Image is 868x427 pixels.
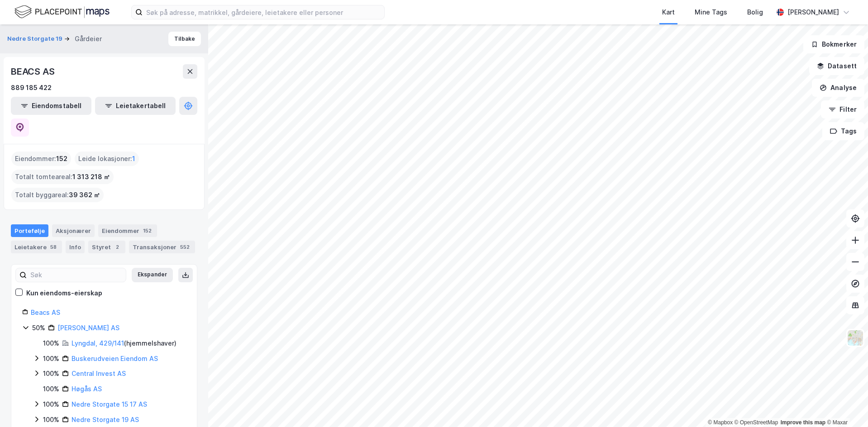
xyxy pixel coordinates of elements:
[695,7,727,18] div: Mine Tags
[98,224,157,237] div: Eiendommer
[11,97,91,115] button: Eiendomstabell
[847,329,864,346] img: Z
[11,224,48,237] div: Portefølje
[88,241,125,253] div: Styret
[747,7,763,18] div: Bolig
[75,33,102,44] div: Gårdeier
[72,370,126,377] a: Central Invest AS
[72,355,158,362] a: Buskerudveien Eiendom AS
[52,224,95,237] div: Aksjonærer
[69,190,100,200] span: 39 362 ㎡
[72,416,139,423] a: Nedre Storgate 19 AS
[72,400,147,408] a: Nedre Storgate 15 17 AS
[27,268,126,282] input: Søk
[43,368,59,379] div: 100%
[781,419,825,426] a: Improve this map
[823,384,868,427] div: Kontrollprogram for chat
[787,7,839,18] div: [PERSON_NAME]
[31,308,60,316] a: Beacs AS
[72,171,110,182] span: 1 313 218 ㎡
[43,414,59,425] div: 100%
[72,339,124,347] a: Lyngdal, 429/141
[822,122,864,140] button: Tags
[708,419,733,426] a: Mapbox
[72,385,102,393] a: Høgås AS
[95,97,176,115] button: Leietakertabell
[11,82,52,93] div: 889 185 422
[43,384,59,394] div: 100%
[11,241,62,253] div: Leietakere
[821,100,864,119] button: Filter
[57,324,119,332] a: [PERSON_NAME] AS
[43,399,59,410] div: 100%
[14,4,110,20] img: logo.f888ab2527a4732fd821a326f86c7f29.svg
[132,268,173,282] button: Ekspander
[143,5,384,19] input: Søk på adresse, matrikkel, gårdeiere, leietakere eller personer
[43,353,59,364] div: 100%
[7,34,64,43] button: Nedre Storgate 19
[56,153,67,164] span: 152
[11,188,104,202] div: Totalt byggareal :
[113,242,122,251] div: 2
[168,32,201,46] button: Tilbake
[178,242,191,251] div: 552
[11,170,114,184] div: Totalt tomteareal :
[803,35,864,53] button: Bokmerker
[26,288,102,299] div: Kun eiendoms-eierskap
[43,338,59,349] div: 100%
[11,152,71,166] div: Eiendommer :
[72,338,176,349] div: ( hjemmelshaver )
[141,226,153,235] div: 152
[734,419,778,426] a: OpenStreetMap
[32,323,45,333] div: 50%
[662,7,675,18] div: Kart
[48,242,58,251] div: 58
[66,241,85,253] div: Info
[812,79,864,97] button: Analyse
[823,384,868,427] iframe: Chat Widget
[132,153,135,164] span: 1
[11,64,56,79] div: BEACS AS
[75,152,139,166] div: Leide lokasjoner :
[129,241,195,253] div: Transaksjoner
[809,57,864,75] button: Datasett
